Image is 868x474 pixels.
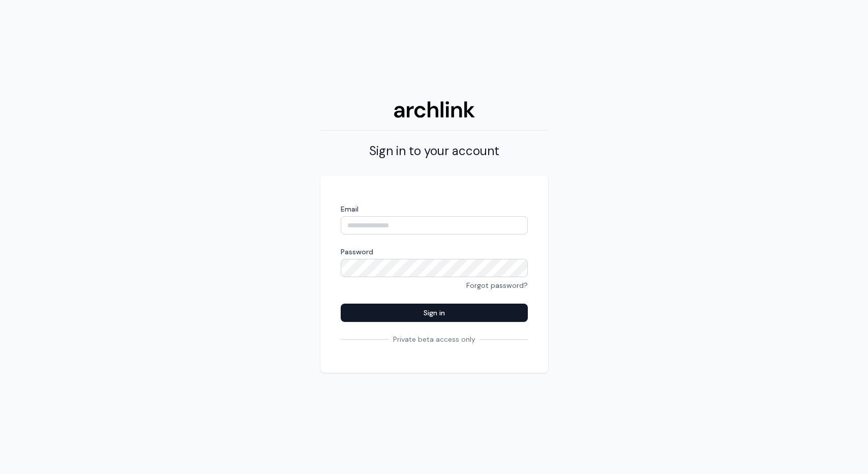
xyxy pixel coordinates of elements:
span: Private beta access only [389,334,480,344]
h2: Sign in to your account [320,143,548,159]
a: Forgot password? [466,281,528,290]
button: Sign in [341,304,528,322]
label: Email [341,204,528,214]
img: Archlink [394,101,475,118]
label: Password [341,247,528,257]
